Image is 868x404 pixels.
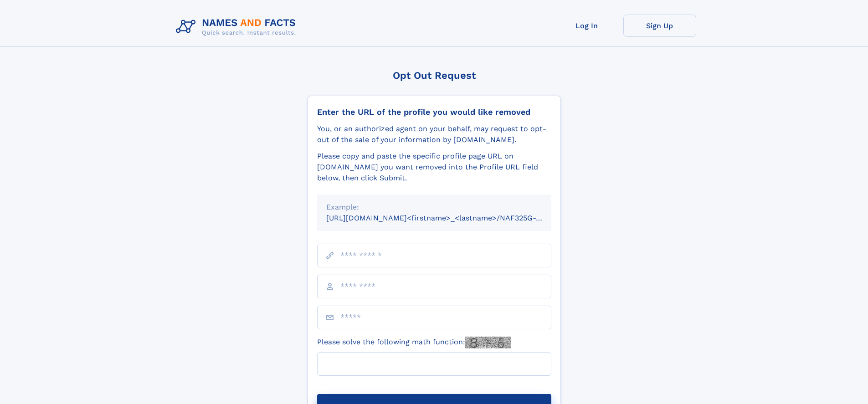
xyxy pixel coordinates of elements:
[317,337,511,348] label: Please solve the following math function:
[172,15,303,39] img: Logo Names and Facts
[317,123,551,145] div: You, or an authorized agent on your behalf, may request to opt-out of the sale of your informatio...
[317,107,551,117] div: Enter the URL of the profile you would like removed
[326,202,542,213] div: Example:
[326,214,569,222] small: [URL][DOMAIN_NAME]<firstname>_<lastname>/NAF325G-xxxxxxxx
[317,151,551,184] div: Please copy and paste the specific profile page URL on [DOMAIN_NAME] you want removed into the Pr...
[550,15,623,37] a: Log In
[308,70,561,81] div: Opt Out Request
[623,15,696,37] a: Sign Up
